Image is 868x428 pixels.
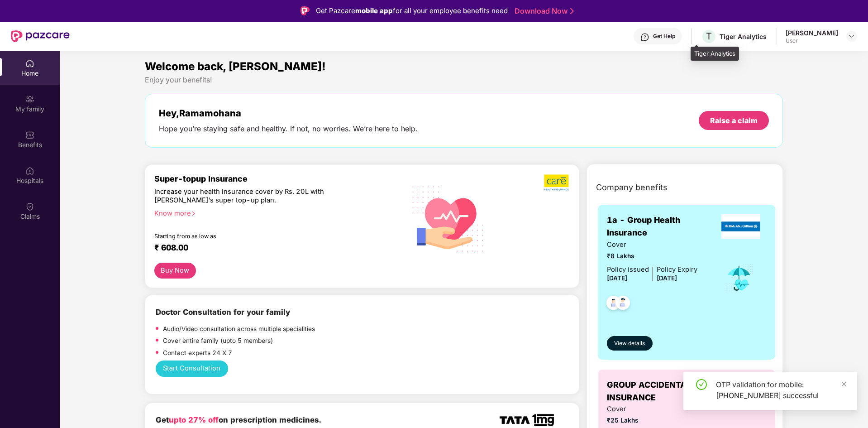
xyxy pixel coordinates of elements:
img: New Pazcare Logo [11,30,70,42]
img: svg+xml;base64,PHN2ZyBpZD0iSG9tZSIgeG1sbnM9Imh0dHA6Ly93d3cudzMub3JnLzIwMDAvc3ZnIiB3aWR0aD0iMjAiIG... [25,59,34,68]
div: Super-topup Insurance [154,174,397,183]
a: Download Now [515,6,571,16]
div: Know more [154,209,391,216]
button: View details [607,336,653,351]
img: insurerLogo [721,214,760,239]
div: ₹ 608.00 [154,243,388,254]
button: Buy Now [154,263,196,279]
img: svg+xml;base64,PHN2ZyBpZD0iQ2xhaW0iIHhtbG5zPSJodHRwOi8vd3d3LnczLm9yZy8yMDAwL3N2ZyIgd2lkdGg9IjIwIi... [25,202,34,211]
span: Cover [607,404,697,414]
div: Tiger Analytics [720,32,767,41]
img: icon [725,264,754,293]
img: Stroke [570,6,574,16]
span: close [841,381,847,387]
div: Hey, Ramamohana [159,108,418,119]
p: Cover entire family (upto 5 members) [163,336,273,346]
div: Raise a claim [710,115,758,125]
span: View details [614,339,645,348]
span: upto 27% off [169,415,219,424]
span: Company benefits [596,181,668,194]
strong: mobile app [355,6,393,15]
img: TATA_1mg_Logo.png [500,414,554,426]
img: svg+xml;base64,PHN2ZyB3aWR0aD0iMjAiIGhlaWdodD0iMjAiIHZpZXdCb3g9IjAgMCAyMCAyMCIgZmlsbD0ibm9uZSIgeG... [25,95,34,104]
img: svg+xml;base64,PHN2ZyB4bWxucz0iaHR0cDovL3d3dy53My5vcmcvMjAwMC9zdmciIHdpZHRoPSI0OC45NDMiIGhlaWdodD... [602,293,625,315]
span: GROUP ACCIDENTAL INSURANCE [607,379,720,404]
div: Tiger Analytics [691,47,739,61]
div: Get Help [653,33,675,40]
b: Doctor Consultation for your family [156,308,290,317]
span: Cover [607,240,697,250]
img: svg+xml;base64,PHN2ZyBpZD0iSG9zcGl0YWxzIiB4bWxucz0iaHR0cDovL3d3dy53My5vcmcvMjAwMC9zdmciIHdpZHRoPS... [25,166,34,175]
p: Audio/Video consultation across multiple specialities [163,324,315,334]
span: ₹25 Lakhs [607,416,697,426]
span: right [191,211,196,216]
img: svg+xml;base64,PHN2ZyBpZD0iRHJvcGRvd24tMzJ4MzIiIHhtbG5zPSJodHRwOi8vd3d3LnczLm9yZy8yMDAwL3N2ZyIgd2... [848,33,855,40]
div: Enjoy your benefits! [145,75,783,85]
div: Policy issued [607,264,649,275]
img: svg+xml;base64,PHN2ZyB4bWxucz0iaHR0cDovL3d3dy53My5vcmcvMjAwMC9zdmciIHdpZHRoPSI0OC45NDMiIGhlaWdodD... [612,293,634,315]
img: svg+xml;base64,PHN2ZyB4bWxucz0iaHR0cDovL3d3dy53My5vcmcvMjAwMC9zdmciIHhtbG5zOnhsaW5rPSJodHRwOi8vd3... [405,174,491,262]
p: Contact experts 24 X 7 [163,348,232,358]
button: Start Consultation [156,361,228,377]
span: T [706,31,712,42]
img: Logo [300,6,310,15]
div: Increase your health insurance cover by Rs. 20L with [PERSON_NAME]’s super top-up plan. [154,188,358,205]
img: b5dec4f62d2307b9de63beb79f102df3.png [544,174,570,191]
div: User [786,37,838,44]
div: Hope you’re staying safe and healthy. If not, no worries. We’re here to help. [159,124,418,134]
span: ₹8 Lakhs [607,251,697,261]
img: svg+xml;base64,PHN2ZyBpZD0iSGVscC0zMngzMiIgeG1sbnM9Imh0dHA6Ly93d3cudzMub3JnLzIwMDAvc3ZnIiB3aWR0aD... [640,33,649,42]
div: Starting from as low as [154,233,358,239]
span: [DATE] [607,274,627,282]
span: 1a - Group Health Insurance [607,214,715,240]
div: [PERSON_NAME] [786,29,838,37]
img: svg+xml;base64,PHN2ZyBpZD0iQmVuZWZpdHMiIHhtbG5zPSJodHRwOi8vd3d3LnczLm9yZy8yMDAwL3N2ZyIgd2lkdGg9Ij... [25,130,34,139]
span: check-circle [696,379,707,390]
div: OTP validation for mobile: [PHONE_NUMBER] successful [716,379,846,401]
div: Policy Expiry [657,264,697,275]
span: [DATE] [657,274,677,282]
span: Welcome back, [PERSON_NAME]! [145,60,326,73]
b: Get on prescription medicines. [156,415,321,424]
div: Get Pazcare for all your employee benefits need [316,5,508,16]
